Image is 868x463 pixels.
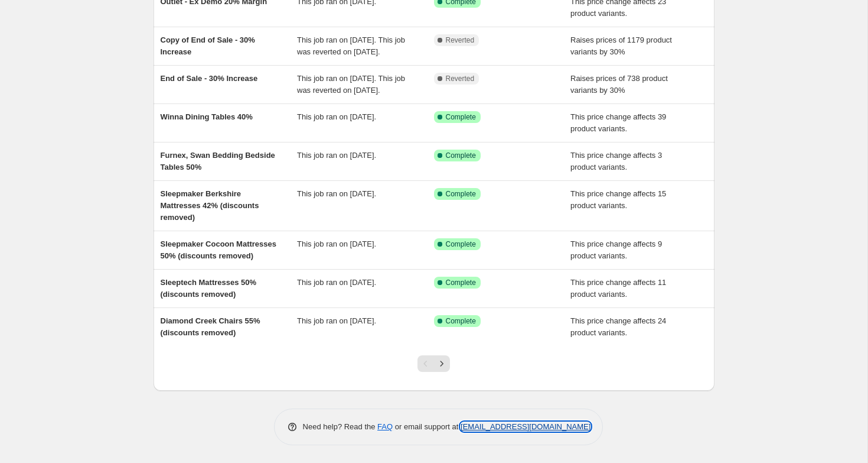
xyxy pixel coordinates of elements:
[377,422,393,431] a: FAQ
[297,35,405,56] span: This job ran on [DATE]. This job was reverted on [DATE].
[161,151,275,171] span: Furnex, Swan Bedding Bedside Tables 50%
[461,422,590,431] a: [EMAIL_ADDRESS][DOMAIN_NAME]
[161,112,253,121] span: Winna Dining Tables 40%
[570,151,662,171] span: This price change affects 3 product variants.
[570,189,666,210] span: This price change affects 15 product variants.
[297,74,405,95] span: This job ran on [DATE]. This job was reverted on [DATE].
[303,422,378,431] span: Need help? Read the
[161,74,258,83] span: End of Sale - 30% Increase
[161,189,259,222] span: Sleepmaker Berkshire Mattresses 42% (discounts removed)
[446,316,476,326] span: Complete
[297,151,376,160] span: This job ran on [DATE].
[570,239,662,260] span: This price change affects 9 product variants.
[446,278,476,287] span: Complete
[446,35,475,45] span: Reverted
[297,239,376,248] span: This job ran on [DATE].
[570,74,668,95] span: Raises prices of 738 product variants by 30%
[433,355,450,372] button: Next
[161,35,255,56] span: Copy of End of Sale - 30% Increase
[297,112,376,121] span: This job ran on [DATE].
[446,74,475,83] span: Reverted
[446,112,476,122] span: Complete
[570,316,666,337] span: This price change affects 24 product variants.
[570,112,666,133] span: This price change affects 39 product variants.
[446,151,476,160] span: Complete
[161,278,257,299] span: Sleeptech Mattresses 50% (discounts removed)
[161,316,260,337] span: Diamond Creek Chairs 55% (discounts removed)
[417,355,450,372] nav: Pagination
[570,35,672,56] span: Raises prices of 1179 product variants by 30%
[393,422,461,431] span: or email support at
[446,189,476,199] span: Complete
[161,239,277,260] span: Sleepmaker Cocoon Mattresses 50% (discounts removed)
[297,189,376,198] span: This job ran on [DATE].
[297,316,376,325] span: This job ran on [DATE].
[570,278,666,299] span: This price change affects 11 product variants.
[446,239,476,249] span: Complete
[297,278,376,287] span: This job ran on [DATE].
